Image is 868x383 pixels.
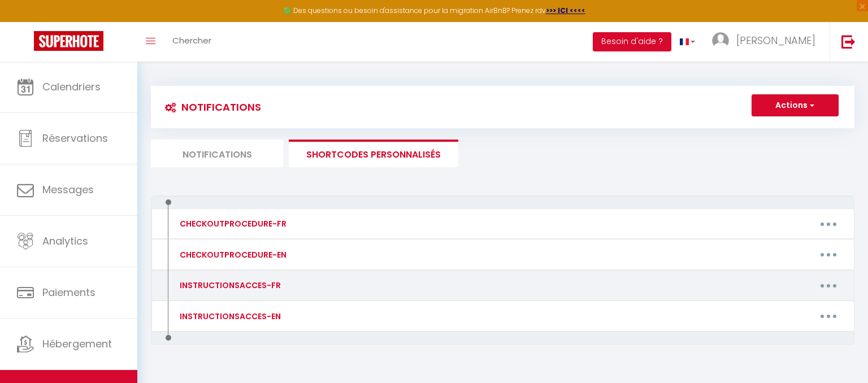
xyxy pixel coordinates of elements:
[42,337,112,351] span: Hébergement
[593,32,671,51] button: Besoin d'aide ?
[704,22,830,62] a: ... [PERSON_NAME]
[42,182,94,197] span: Messages
[151,140,283,167] li: Notifications
[841,34,856,49] img: logout
[177,310,281,323] div: INSTRUCTIONSACCES-EN
[172,34,211,46] span: Chercher
[34,31,103,51] img: Super Booking
[752,94,839,117] button: Actions
[712,32,729,49] img: ...
[42,131,108,145] span: Réservations
[159,94,261,120] h3: Notifications
[736,33,815,47] span: [PERSON_NAME]
[177,279,281,291] div: INSTRUCTIONSACCES-FR
[177,217,287,230] div: CHECKOUTPROCEDURE-FR
[42,234,88,248] span: Analytics
[289,140,458,167] li: SHORTCODES PERSONNALISÉS
[42,285,96,299] span: Paiements
[164,22,220,62] a: Chercher
[42,80,101,94] span: Calendriers
[177,249,287,261] div: CHECKOUTPROCEDURE-EN
[546,6,585,15] a: >>> ICI <<<<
